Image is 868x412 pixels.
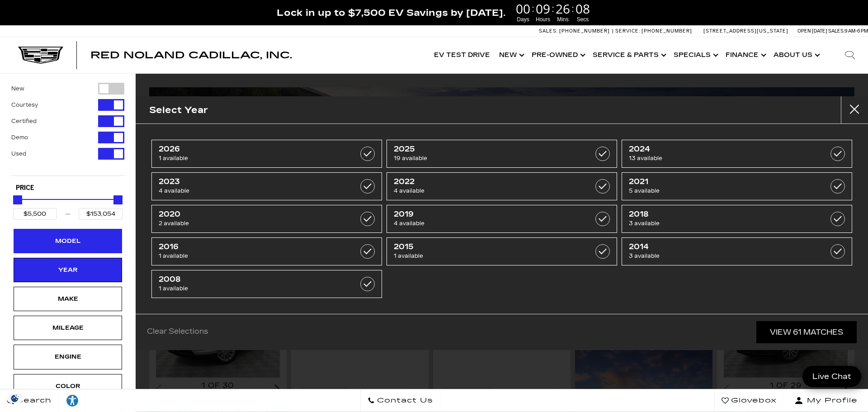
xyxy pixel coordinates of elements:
[151,237,382,265] a: 20161 available
[151,140,382,168] a: 20261 available
[622,172,852,200] a: 20215 available
[574,15,591,24] span: Secs
[394,210,577,219] span: 2019
[159,275,342,284] span: 2008
[277,7,505,19] span: Lock in up to $7,500 EV Savings by [DATE].
[159,177,342,186] span: 2023
[571,2,574,15] span: :
[45,323,90,333] div: Mileage
[59,394,86,407] div: Explore your accessibility options
[841,96,868,123] button: close
[159,284,342,293] span: 1 available
[797,28,827,34] span: Open [DATE]
[387,205,617,233] a: 20194 available
[527,37,588,73] a: Pre-Owned
[629,219,812,228] span: 3 available
[5,393,25,403] img: Opt-Out Icon
[784,389,868,412] button: Open user profile menu
[394,219,577,228] span: 4 available
[375,394,433,407] span: Contact Us
[853,5,863,15] a: Close
[151,270,382,298] a: 20081 available
[802,366,861,387] a: Live Chat
[387,140,617,168] a: 202519 available
[151,205,382,233] a: 20202 available
[90,50,292,61] span: Red Noland Cadillac, Inc.
[113,195,123,204] div: Maximum Price
[532,2,534,15] span: :
[622,140,852,168] a: 202413 available
[11,84,24,93] label: New
[45,352,90,362] div: Engine
[159,242,342,251] span: 2016
[808,371,856,382] span: Live Chat
[18,47,63,64] img: Cadillac Dark Logo with Cadillac White Text
[669,37,721,73] a: Specials
[756,321,857,343] a: View 61 Matches
[394,186,577,195] span: 4 available
[514,2,532,15] span: 00
[622,205,852,233] a: 20183 available
[828,28,844,34] span: Sales:
[159,210,342,219] span: 2020
[844,28,868,34] span: 9 AM-6 PM
[13,192,123,220] div: Price
[11,149,26,158] label: Used
[495,37,527,73] a: New
[14,258,122,282] div: YearYear
[14,345,122,369] div: EngineEngine
[429,37,495,73] a: EV Test Drive
[14,374,122,398] div: ColorColor
[629,210,812,219] span: 2018
[360,389,440,412] a: Contact Us
[159,251,342,260] span: 1 available
[45,236,90,246] div: Model
[394,177,577,186] span: 2022
[147,327,208,338] a: Clear Selections
[629,145,812,154] span: 2024
[559,28,610,34] span: [PHONE_NUMBER]
[394,242,577,251] span: 2015
[159,154,342,163] span: 1 available
[79,208,123,220] input: Maximum
[13,208,57,220] input: Minimum
[11,83,124,175] div: Filter by Vehicle Type
[16,184,120,192] h5: Price
[554,15,571,24] span: Mins
[703,28,788,34] a: [STREET_ADDRESS][US_STATE]
[629,177,812,186] span: 2021
[714,389,784,412] a: Glovebox
[151,172,382,200] a: 20234 available
[14,287,122,311] div: MakeMake
[612,28,694,33] a: Service: [PHONE_NUMBER]
[534,15,552,24] span: Hours
[629,186,812,195] span: 5 available
[394,145,577,154] span: 2025
[803,394,858,407] span: My Profile
[615,28,640,34] span: Service:
[539,28,558,34] span: Sales:
[729,394,777,407] span: Glovebox
[514,15,532,24] span: Days
[387,172,617,200] a: 20224 available
[159,219,342,228] span: 2 available
[629,242,812,251] span: 2014
[622,237,852,265] a: 20143 available
[721,37,769,73] a: Finance
[11,133,28,142] label: Demo
[14,394,52,407] span: Search
[45,381,90,391] div: Color
[642,28,692,34] span: [PHONE_NUMBER]
[11,117,37,126] label: Certified
[45,265,90,275] div: Year
[574,2,591,15] span: 08
[629,251,812,260] span: 3 available
[159,145,342,154] span: 2026
[45,294,90,304] div: Make
[387,237,617,265] a: 20151 available
[90,51,292,60] a: Red Noland Cadillac, Inc.
[14,316,122,340] div: MileageMileage
[629,154,812,163] span: 13 available
[5,393,25,403] section: Click to Open Cookie Consent Modal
